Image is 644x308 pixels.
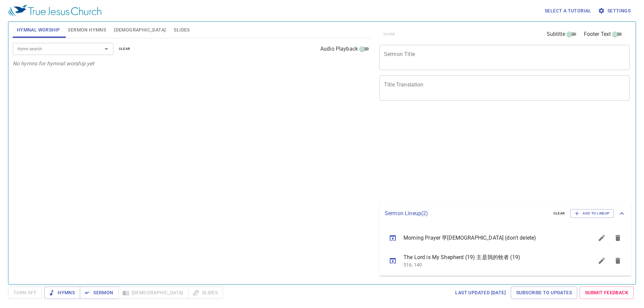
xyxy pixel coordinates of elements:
span: Select a tutorial [545,7,591,15]
span: Subscribe to Updates [516,289,572,297]
span: Sermon Hymns [68,26,106,34]
span: Sermon [85,289,113,297]
button: Settings [597,5,633,17]
i: No hymns for hymnal worship yet [13,60,94,67]
div: Sermon Lineup(2)clearAdd to Lineup [379,202,631,225]
p: Sermon Lineup ( 2 ) [385,209,548,218]
ul: sermon lineup list [379,225,631,275]
p: 516, 140 [404,261,578,268]
span: Footer Text [584,30,611,38]
a: Submit Feedback [580,287,634,299]
span: clear [119,46,130,52]
button: Add to Lineup [570,209,614,218]
span: The Lord is My Shepherd (19) 主是我的牧者 (19) [404,253,578,261]
span: Last updated [DATE] [455,289,506,297]
button: Hymns [44,287,80,299]
span: Morning Prayer 早[DEMOGRAPHIC_DATA] (don't delete) [404,234,578,242]
span: Subtitle [547,30,565,38]
button: clear [115,45,135,53]
button: Select a tutorial [542,5,594,17]
a: Last updated [DATE] [452,287,508,299]
button: clear [549,209,569,218]
span: Submit Feedback [585,289,628,297]
span: Settings [599,7,631,15]
span: Audio Playback [320,45,358,53]
span: Add to Lineup [575,210,609,217]
a: Subscribe to Updates [511,287,577,299]
span: [DEMOGRAPHIC_DATA] [114,26,166,34]
button: Open [102,44,111,54]
img: True Jesus Church [8,5,101,17]
iframe: from-child [377,108,580,200]
span: Slides [174,26,190,34]
button: Sermon [80,287,118,299]
span: clear [553,210,565,217]
span: Hymnal Worship [17,26,60,34]
span: Hymns [50,289,75,297]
